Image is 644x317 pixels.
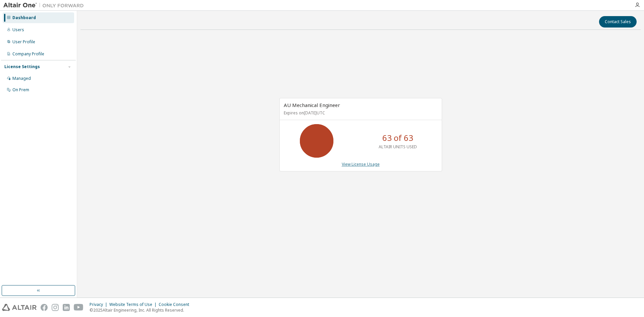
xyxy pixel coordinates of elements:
img: facebook.svg [41,304,48,311]
a: View License Usage [342,161,380,167]
div: Company Profile [12,51,44,57]
img: altair_logo.svg [2,304,37,311]
img: youtube.svg [74,304,84,311]
p: © 2025 Altair Engineering, Inc. All Rights Reserved. [90,307,193,313]
img: linkedin.svg [63,304,70,311]
div: Privacy [90,302,109,307]
p: ALTAIR UNITS USED [379,144,417,150]
button: Contact Sales [599,16,637,28]
div: Users [12,27,24,33]
div: On Prem [12,87,29,93]
p: Expires on [DATE] UTC [284,110,436,116]
p: 63 of 63 [382,132,413,144]
div: Dashboard [12,15,36,20]
img: instagram.svg [52,304,59,311]
span: AU Mechanical Engineer [284,102,340,108]
div: User Profile [12,39,35,45]
div: Website Terms of Use [109,302,159,307]
img: Altair One [3,2,87,9]
div: License Settings [4,64,40,69]
div: Managed [12,76,31,81]
div: Cookie Consent [159,302,193,307]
